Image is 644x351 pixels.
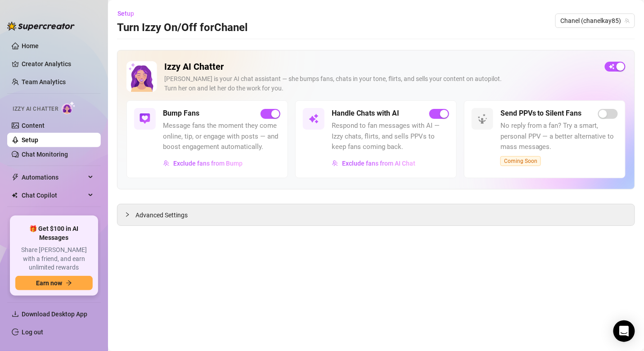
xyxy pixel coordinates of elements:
span: thunderbolt [12,174,19,181]
img: Izzy AI Chatter [126,61,157,92]
img: AI Chatter [62,101,76,114]
img: svg%3e [140,113,150,124]
span: Chanel (chanelkay85) [561,14,630,27]
span: Earn now [36,279,62,287]
img: svg%3e [163,160,170,166]
a: Content [22,122,45,129]
span: Exclude fans from Bump [173,160,243,167]
span: Download Desktop App [22,310,87,318]
span: Advanced Settings [135,210,188,220]
h5: Handle Chats with AI [332,108,399,119]
span: Respond to fan messages with AI — Izzy chats, flirts, and sells PPVs to keep fans coming back. [332,121,449,153]
a: Chat Monitoring [22,151,68,158]
span: Share [PERSON_NAME] with a friend, and earn unlimited rewards [15,246,93,272]
a: Log out [22,328,43,336]
a: Setup [22,136,38,144]
span: Message fans the moment they come online, tip, or engage with posts — and boost engagement automa... [163,121,280,153]
div: [PERSON_NAME] is your AI chat assistant — she bumps fans, chats in your tone, flirts, and sells y... [164,74,598,93]
img: svg%3e [332,160,338,166]
img: logo-BBDzfeDw.svg [7,22,75,31]
span: download [12,310,19,318]
img: svg%3e [477,113,488,124]
h3: Turn Izzy On/Off for Chanel [117,21,248,35]
h5: Send PPVs to Silent Fans [500,108,582,119]
a: Home [22,42,39,49]
h2: Izzy AI Chatter [164,61,598,72]
span: Setup [117,10,134,17]
img: svg%3e [308,113,319,124]
img: Chat Copilot [12,192,18,198]
div: collapsed [125,210,135,220]
span: 🎁 Get $100 in AI Messages [15,225,93,242]
span: arrow-right [66,280,72,286]
a: Team Analytics [22,78,66,85]
span: team [625,18,630,23]
button: Earn nowarrow-right [15,276,93,290]
span: Automations [22,170,86,184]
span: Exclude fans from AI Chat [342,160,415,167]
h5: Bump Fans [163,108,199,119]
a: Creator Analytics [22,57,94,71]
span: Coming Soon [500,156,541,166]
button: Exclude fans from Bump [163,156,243,171]
span: collapsed [125,212,130,217]
button: Setup [117,6,141,21]
span: No reply from a fan? Try a smart, personal PPV — a better alternative to mass messages. [500,121,618,153]
div: Open Intercom Messenger [613,320,635,342]
span: Izzy AI Chatter [13,105,58,113]
span: Chat Copilot [22,188,86,202]
button: Exclude fans from AI Chat [332,156,416,171]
